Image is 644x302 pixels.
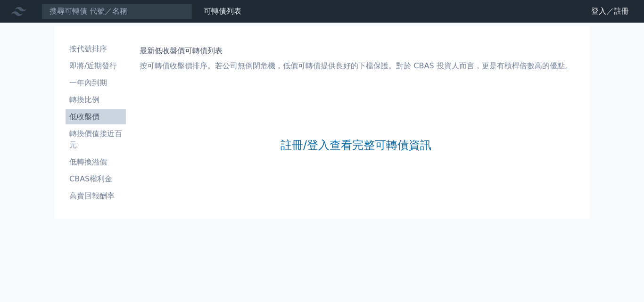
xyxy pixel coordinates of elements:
[66,58,126,73] a: 即將/近期發行
[281,138,431,153] a: 註冊/登入查看完整可轉債資訊
[66,111,126,122] li: 低收盤價
[66,190,126,202] li: 高賣回報酬率
[66,75,126,90] a: 一年內到期
[66,173,126,185] li: CBAS權利金
[66,126,126,153] a: 轉換價值接近百元
[584,4,636,19] a: 登入／註冊
[66,155,126,170] a: 低轉換溢價
[140,45,572,57] h1: 最新低收盤價可轉債列表
[140,60,572,72] p: 按可轉債收盤價排序。若公司無倒閉危機，低價可轉債提供良好的下檔保護。對於 CBAS 投資人而言，更是有槓桿倍數高的優點。
[66,171,126,187] a: CBAS權利金
[66,43,126,55] li: 按代號排序
[66,77,126,89] li: 一年內到期
[66,94,126,106] li: 轉換比例
[66,156,126,168] li: 低轉換溢價
[66,188,126,204] a: 高賣回報酬率
[204,7,241,16] a: 可轉債列表
[66,109,126,124] a: 低收盤價
[66,41,126,57] a: 按代號排序
[41,3,192,19] input: 搜尋可轉債 代號／名稱
[66,60,126,72] li: 即將/近期發行
[66,92,126,107] a: 轉換比例
[66,128,126,151] li: 轉換價值接近百元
